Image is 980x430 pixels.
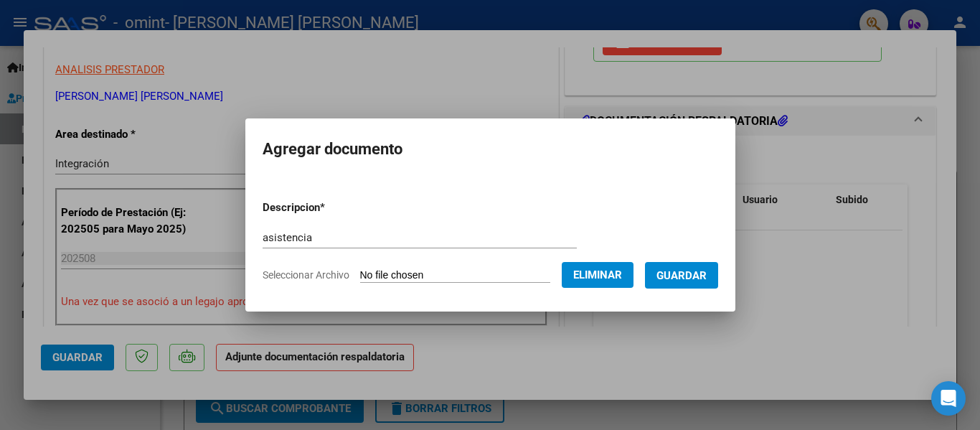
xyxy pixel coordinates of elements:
div: Open Intercom Messenger [931,381,966,416]
button: Guardar [645,262,718,289]
span: Seleccionar Archivo [263,269,349,281]
span: Eliminar [573,268,622,281]
h2: Agregar documento [263,136,718,163]
span: Guardar [656,269,707,282]
p: Descripcion [263,200,400,216]
button: Eliminar [562,262,633,288]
